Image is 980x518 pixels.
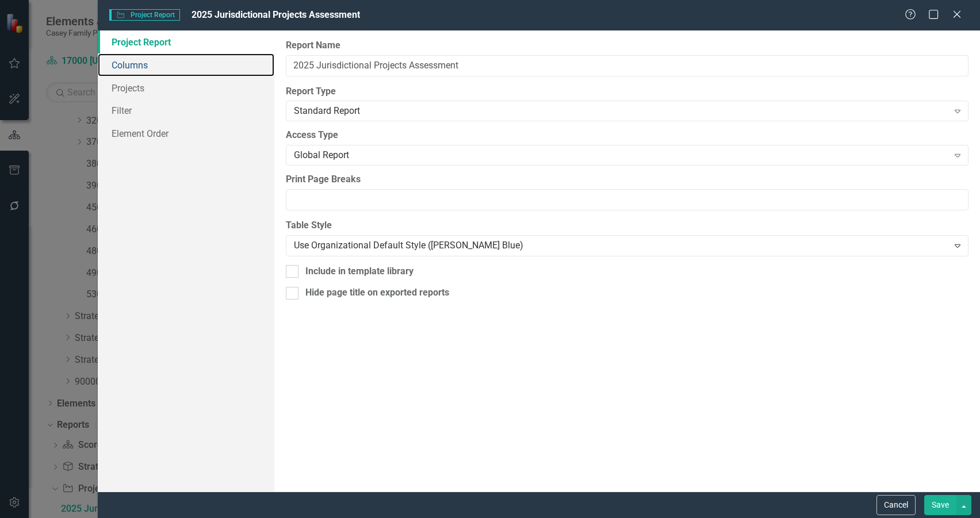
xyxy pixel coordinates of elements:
[286,39,968,52] label: Report Name
[98,99,274,122] a: Filter
[286,173,968,186] label: Print Page Breaks
[305,286,449,300] div: Hide page title on exported reports
[294,105,948,118] div: Standard Report
[924,495,956,515] button: Save
[98,53,274,76] a: Columns
[286,55,968,76] input: Report Name
[98,76,274,99] a: Projects
[98,30,274,53] a: Project Report
[294,149,948,162] div: Global Report
[286,129,968,142] label: Access Type
[286,85,968,98] label: Report Type
[192,9,360,20] span: 2025 Jurisdictional Projects Assessment
[876,495,916,515] button: Cancel
[109,9,179,21] span: Project Report
[98,122,274,145] a: Element Order
[305,265,414,278] div: Include in template library
[286,219,968,232] label: Table Style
